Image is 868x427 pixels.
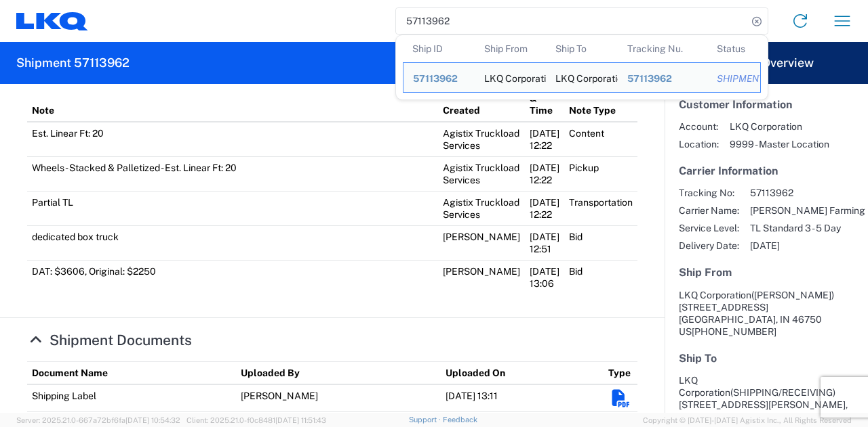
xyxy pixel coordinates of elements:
[679,266,854,279] h5: Ship From
[604,361,637,384] th: Type
[679,290,751,300] span: LKQ Corporation
[692,326,776,337] span: [PHONE_NUMBER]
[27,156,438,191] td: Wheels - Stacked & Palletized - Est. Linear Ft: 20
[751,290,834,300] span: ([PERSON_NAME])
[564,225,637,260] td: Bid
[679,187,739,199] span: Tracking No:
[438,191,525,225] td: Agistix Truckload Services
[16,55,130,71] h2: Shipment 57113962
[403,35,475,62] th: Ship ID
[27,260,438,294] td: DAT: $3606, Original: $2250
[27,191,438,225] td: Partial TL
[125,416,180,424] span: [DATE] 10:54:32
[741,411,825,422] span: [PHONE_NUMBER]
[627,73,672,84] span: 57113962
[438,156,525,191] td: Agistix Truckload Services
[396,8,747,34] input: Shipment, tracking or reference number
[441,384,604,412] td: [DATE] 13:11
[27,384,236,412] td: Shipping Label
[564,122,637,157] td: Content
[564,260,637,294] td: Bid
[679,98,854,111] h5: Customer Information
[679,302,768,313] span: [STREET_ADDRESS]
[525,260,564,294] td: [DATE] 13:06
[679,204,739,217] span: Carrier Name:
[679,289,854,338] address: [GEOGRAPHIC_DATA], IN 46750 US
[679,374,854,423] address: [PERSON_NAME], WA 98390 US
[679,138,719,150] span: Location:
[441,361,604,384] th: Uploaded On
[236,384,440,412] td: [PERSON_NAME]
[27,332,192,349] a: Hide Details
[750,187,865,199] span: 57113962
[679,352,854,365] h5: Ship To
[16,416,180,424] span: Server: 2025.21.0-667a72bf6fa
[618,35,707,62] th: Tracking Nu.
[27,122,438,157] td: Est. Linear Ft: 20
[27,74,438,122] th: Note
[409,415,443,424] a: Support
[679,222,739,234] span: Service Level:
[750,222,865,234] span: TL Standard 3 - 5 Day
[275,416,326,424] span: [DATE] 11:51:43
[525,225,564,260] td: [DATE] 12:51
[643,414,852,426] span: Copyright © [DATE]-[DATE] Agistix Inc., All Rights Reserved
[750,240,865,252] span: [DATE]
[627,72,698,85] div: 57113962
[438,122,525,157] td: Agistix Truckload Services
[443,415,477,424] a: Feedback
[717,72,751,85] div: SHIPMENT_STATUS_PIPE.SHIPMENT_STATUS.BOOK
[27,225,438,260] td: dedicated box truck
[525,191,564,225] td: [DATE] 12:22
[475,35,547,62] th: Ship From
[730,138,829,150] span: 9999 - Master Location
[564,156,637,191] td: Pickup
[730,387,835,398] span: (SHIPPING/RECEIVING)
[707,35,761,62] th: Status
[610,390,631,407] em: Download
[679,375,835,410] span: LKQ Corporation [STREET_ADDRESS]
[564,191,637,225] td: Transportation
[186,416,326,424] span: Client: 2025.21.0-f0c8481
[438,260,525,294] td: [PERSON_NAME]
[555,63,608,92] div: LKQ Corporation
[27,74,637,294] table: Shipment Notes
[403,35,768,99] table: Search Results
[525,156,564,191] td: [DATE] 12:22
[525,122,564,157] td: [DATE] 12:22
[438,225,525,260] td: [PERSON_NAME]
[413,72,465,85] div: 57113962
[236,361,440,384] th: Uploaded By
[730,120,829,133] span: LKQ Corporation
[27,361,236,384] th: Document Name
[679,164,854,177] h5: Carrier Information
[413,73,458,84] span: 57113962
[546,35,618,62] th: Ship To
[484,63,537,92] div: LKQ Corporation
[679,240,739,252] span: Delivery Date:
[750,204,865,217] span: [PERSON_NAME] Farming
[679,120,719,133] span: Account:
